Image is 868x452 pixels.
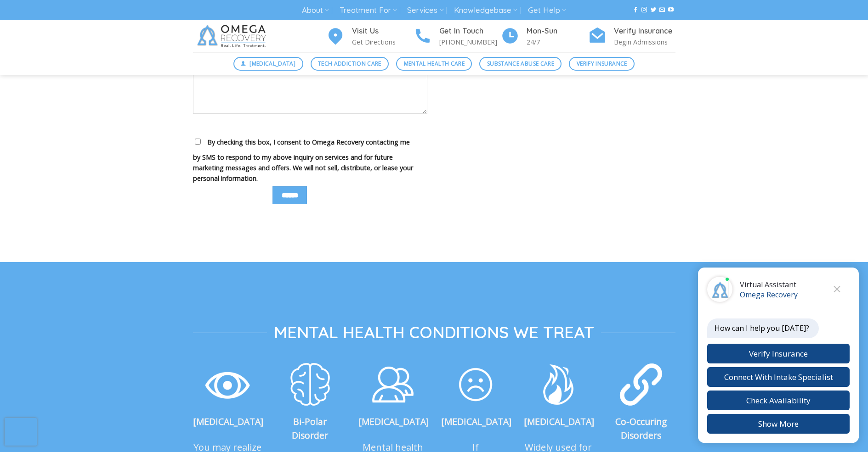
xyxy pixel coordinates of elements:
[614,25,675,37] h4: Verify Insurance
[233,57,303,71] a: [MEDICAL_DATA]
[358,415,429,428] strong: [MEDICAL_DATA]
[193,20,273,52] img: Omega Recovery
[193,415,263,428] strong: [MEDICAL_DATA]
[528,2,566,19] a: Get Help
[274,322,594,343] span: Mental Health Conditions We Treat
[577,59,627,68] span: Verify Insurance
[614,37,675,47] p: Begin Admissions
[641,7,647,13] a: Follow on Instagram
[396,57,472,71] a: Mental Health Care
[292,415,328,442] strong: Bi-Polar Disorder
[651,7,656,13] a: Follow on Twitter
[195,139,201,145] input: By checking this box, I consent to Omega Recovery contacting me by SMS to respond to my above inq...
[193,59,427,114] textarea: Your message (optional)
[479,57,562,71] a: Substance Abuse Care
[454,2,517,19] a: Knowledgebase
[311,57,389,71] a: Tech Addiction Care
[524,415,594,428] strong: [MEDICAL_DATA]
[193,48,427,120] label: Your message (optional)
[487,59,554,68] span: Substance Abuse Care
[668,7,674,13] a: Follow on YouTube
[340,2,397,19] a: Treatment For
[302,2,329,19] a: About
[441,415,511,428] strong: [MEDICAL_DATA]
[404,59,465,68] span: Mental Health Care
[439,37,501,47] p: [PHONE_NUMBER]
[250,59,295,68] span: [MEDICAL_DATA]
[633,7,638,13] a: Follow on Facebook
[407,2,443,19] a: Services
[659,7,665,13] a: Send us an email
[318,59,381,68] span: Tech Addiction Care
[193,138,413,183] span: By checking this box, I consent to Omega Recovery contacting me by SMS to respond to my above inq...
[615,415,667,442] strong: Co-Occuring Disorders
[527,37,588,47] p: 24/7
[588,25,675,48] a: Verify Insurance Begin Admissions
[569,57,635,71] a: Verify Insurance
[352,25,414,37] h4: Visit Us
[414,25,501,48] a: Get In Touch [PHONE_NUMBER]
[326,25,414,48] a: Visit Us Get Directions
[352,37,414,47] p: Get Directions
[527,25,588,37] h4: Mon-Sun
[439,25,501,37] h4: Get In Touch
